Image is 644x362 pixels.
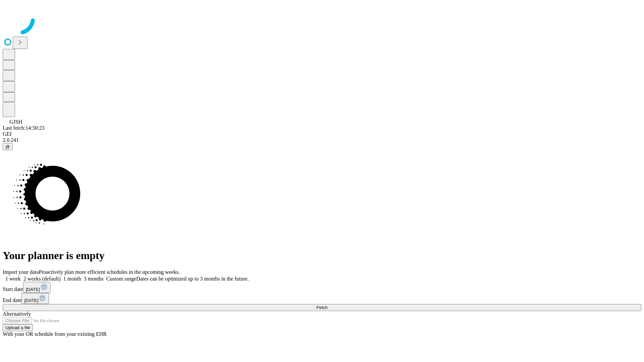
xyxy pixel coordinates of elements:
[3,324,33,331] button: Upload a file
[26,287,40,292] span: [DATE]
[3,331,107,337] span: With your OR schedule from your existing EHR
[3,304,641,311] button: Fetch
[21,293,49,304] button: [DATE]
[23,276,61,282] span: 2 weeks (default)
[3,293,641,304] div: End date
[3,137,641,143] div: 2.0.241
[3,269,39,275] span: Import your data
[84,276,104,282] span: 3 months
[5,276,21,282] span: 1 week
[24,298,38,303] span: [DATE]
[106,276,136,282] span: Custom range
[316,305,327,310] span: Fetch
[5,144,10,149] span: @
[3,143,13,150] button: @
[9,119,22,125] span: GJSH
[23,282,51,293] button: [DATE]
[39,269,180,275] span: Proactively plan more efficient schedules in the upcoming weeks.
[63,276,81,282] span: 1 month
[3,311,31,317] span: Alternatively
[3,282,641,293] div: Start date
[136,276,249,282] span: Dates can be optimized up to 3 months in the future.
[3,249,641,262] h1: Your planner is empty
[3,131,641,137] div: GEI
[3,125,45,131] span: Last fetch: 14:50:23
